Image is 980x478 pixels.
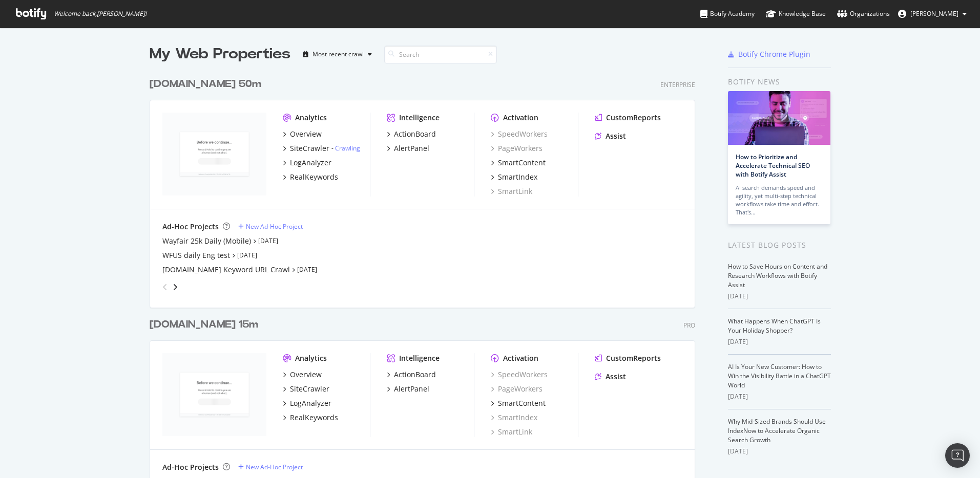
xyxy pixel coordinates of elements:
[837,9,890,19] div: Organizations
[503,353,538,363] div: Activation
[595,372,626,382] a: Assist
[728,447,831,456] div: [DATE]
[295,113,327,123] div: Analytics
[331,144,360,153] div: -
[728,76,831,88] div: Botify news
[728,91,830,145] img: How to Prioritize and Accelerate Technical SEO with Botify Assist
[162,353,266,436] img: www.wayfair.co.uk
[158,279,172,295] div: angle-left
[283,412,338,423] a: RealKeywords
[150,317,262,332] a: [DOMAIN_NAME] 15m
[728,240,831,251] div: Latest Blog Posts
[491,370,548,380] a: SpeedWorkers
[660,80,695,89] div: Enterprise
[238,222,303,231] a: New Ad-Hoc Project
[238,463,303,471] a: New Ad-Hoc Project
[283,172,338,182] a: RealKeywords
[491,398,546,408] a: SmartContent
[290,158,331,168] div: LogAnalyzer
[728,292,831,301] div: [DATE]
[162,462,219,472] div: Ad-Hoc Projects
[162,250,230,260] a: WFUS daily Eng test
[283,398,331,408] a: LogAnalyzer
[728,392,831,401] div: [DATE]
[246,463,303,471] div: New Ad-Hoc Project
[394,143,429,154] div: AlertPanel
[945,443,970,468] div: Open Intercom Messenger
[162,113,266,195] img: www.wayfair.com
[297,265,317,274] a: [DATE]
[491,412,537,423] a: SmartIndex
[384,46,497,63] input: Search
[387,384,429,394] a: AlertPanel
[606,113,661,123] div: CustomReports
[491,186,532,197] a: SmartLink
[290,143,329,154] div: SiteCrawler
[498,172,537,182] div: SmartIndex
[290,172,338,182] div: RealKeywords
[394,370,436,380] div: ActionBoard
[335,144,360,153] a: Crawling
[700,9,755,19] div: Botify Academy
[283,384,329,394] a: SiteCrawler
[258,236,278,245] a: [DATE]
[728,49,810,59] a: Botify Chrome Plugin
[498,398,546,408] div: SmartContent
[491,172,537,182] a: SmartIndex
[766,9,826,19] div: Knowledge Base
[736,184,823,216] div: AI search demands speed and agility, yet multi-step technical workflows take time and effort. Tha...
[150,77,261,92] div: [DOMAIN_NAME] 50m
[290,412,338,423] div: RealKeywords
[290,398,331,408] div: LogAnalyzer
[890,6,975,22] button: [PERSON_NAME]
[595,353,661,363] a: CustomReports
[387,129,436,139] a: ActionBoard
[491,384,543,394] a: PageWorkers
[283,143,360,154] a: SiteCrawler- Crawling
[394,384,429,394] div: AlertPanel
[150,77,265,92] a: [DOMAIN_NAME] 50m
[738,49,810,59] div: Botify Chrome Plugin
[237,251,257,259] a: [DATE]
[399,113,440,123] div: Intelligence
[503,113,538,123] div: Activation
[162,222,219,232] div: Ad-Hoc Projects
[394,129,436,139] div: ActionBoard
[595,113,661,123] a: CustomReports
[606,131,626,141] div: Assist
[606,372,626,382] div: Assist
[498,158,546,168] div: SmartContent
[491,427,532,437] div: SmartLink
[246,222,303,231] div: New Ad-Hoc Project
[728,417,826,444] a: Why Mid-Sized Brands Should Use IndexNow to Accelerate Organic Search Growth
[910,9,958,18] span: Stefan Pioso
[683,321,695,330] div: Pro
[491,129,548,139] a: SpeedWorkers
[54,10,147,18] span: Welcome back, [PERSON_NAME] !
[172,282,179,292] div: angle-right
[736,153,810,179] a: How to Prioritize and Accelerate Technical SEO with Botify Assist
[387,370,436,380] a: ActionBoard
[728,317,821,335] a: What Happens When ChatGPT Is Your Holiday Shopper?
[283,370,322,380] a: Overview
[595,131,626,141] a: Assist
[387,143,429,154] a: AlertPanel
[299,46,376,62] button: Most recent crawl
[283,129,322,139] a: Overview
[283,158,331,168] a: LogAnalyzer
[491,158,546,168] a: SmartContent
[728,262,827,289] a: How to Save Hours on Content and Research Workflows with Botify Assist
[491,143,543,154] a: PageWorkers
[312,51,364,57] div: Most recent crawl
[606,353,661,363] div: CustomReports
[162,236,251,246] a: Wayfair 25k Daily (Mobile)
[162,265,290,275] a: [DOMAIN_NAME] Keyword URL Crawl
[290,370,322,380] div: Overview
[290,129,322,139] div: Overview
